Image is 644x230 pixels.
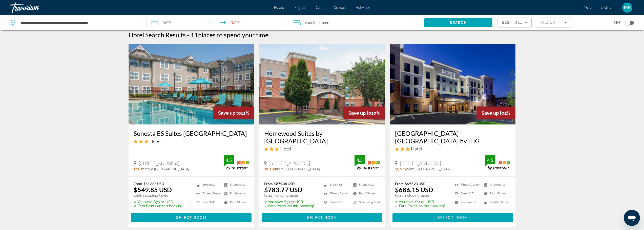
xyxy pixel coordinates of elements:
li: Fitness Center [321,190,350,197]
li: Breakfast [194,182,221,188]
img: Homewood Suites by Hilton Charlottesville VA [259,44,385,124]
ins: $686.15 USD [395,186,433,193]
a: Travorium [10,1,61,14]
mat-select: Sort by [502,19,527,25]
li: Kitchenette [350,182,380,188]
div: 3 star Hotel [264,146,380,151]
img: TrustYou guest rating badge [224,155,249,170]
span: en [584,6,588,10]
p: $91.31 USD [264,200,314,204]
button: Change language [584,4,593,12]
ins: $783.77 USD [264,186,302,193]
p: $70.01 USD [134,200,183,204]
div: 11% [213,107,254,119]
li: Free WiFi [452,190,481,197]
li: Pets Allowed [221,199,249,206]
span: Filter [541,20,555,24]
a: [GEOGRAPHIC_DATA] [GEOGRAPHIC_DATA] by IHG [395,130,511,145]
span: Map [614,19,621,26]
a: Hotels [274,6,284,10]
li: Kitchenette [452,199,481,206]
button: Search [424,18,492,27]
a: Activities [356,6,370,10]
li: Kitchenette [481,182,510,188]
input: Search hotel destination [20,19,139,27]
span: [STREET_ADDRESS] [400,160,441,166]
p: total, including taxes [395,193,445,197]
div: 4.5 [355,157,365,163]
span: Room [321,21,329,25]
button: Select Room [262,213,382,222]
div: 3 star Hotel [134,138,249,144]
img: TrustYou guest rating badge [355,155,380,170]
button: Select Room [131,213,252,222]
span: 2 [305,19,317,26]
p: $11.08 USD [395,200,445,204]
span: Save up to [482,110,504,116]
a: Cruises [334,6,346,10]
del: $697.23 USD [405,182,426,186]
li: Swimming Pool [350,199,380,206]
img: Staybridge Suites Charlottesville Airport by IHG [390,44,516,124]
button: Travelers: 2 adults, 0 children [288,15,424,30]
span: From [134,182,142,186]
span: 23.9 mi [395,167,407,171]
span: - [187,31,189,39]
a: Flights [295,6,306,10]
button: Change currency [601,4,613,12]
p: total, including taxes [264,193,314,197]
p: ✓ Earn Points on this booking! [395,204,445,208]
span: Hotel [280,146,291,151]
span: Hotel [411,146,422,151]
span: ✮ You save [395,200,414,204]
span: Save up to [348,110,371,116]
span: , 1 [317,19,329,26]
span: [STREET_ADDRESS] [269,160,310,166]
div: 2% [476,107,515,119]
a: Select Room [262,214,382,220]
li: Free WiFi [321,199,350,206]
span: Search [450,21,467,25]
img: Sonesta ES Suites Charlottesville University [129,44,254,124]
p: total, including taxes [134,193,183,197]
p: ✓ Earn Points on this booking! [264,204,314,208]
div: 3 star Hotel [395,146,511,151]
iframe: Button to launch messaging window [624,210,640,226]
a: Sonesta ES Suites [GEOGRAPHIC_DATA] [134,130,249,137]
span: From [395,182,404,186]
span: Select Room [307,216,337,220]
img: TrustYou guest rating badge [485,155,510,170]
span: From [264,182,273,186]
h2: 11 [191,31,268,39]
a: Cars [316,6,323,10]
span: Best Deals [502,20,528,24]
span: Select Room [438,216,468,220]
a: Homewood Suites by [GEOGRAPHIC_DATA] [264,130,380,145]
span: from [GEOGRAPHIC_DATA] [407,167,451,171]
li: Breakfast [321,182,350,188]
span: places to spend your time [198,31,268,39]
button: User Menu [621,2,634,13]
span: 28.8 mi [264,167,276,171]
a: Select Room [392,214,513,220]
span: Adults [307,21,317,25]
span: from [GEOGRAPHIC_DATA] [145,167,189,171]
li: Fitness Center [452,182,481,188]
span: Save up to [218,110,241,116]
span: Select Room [176,216,206,220]
button: Select check in and out date [147,15,288,30]
span: ✮ You save [264,200,283,204]
button: Toggle map [621,20,634,25]
span: USD [601,6,608,10]
span: from [GEOGRAPHIC_DATA] [276,167,320,171]
del: $875.08 USD [274,182,295,186]
button: Filters [537,17,571,28]
li: Shuttle Service [481,199,510,206]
